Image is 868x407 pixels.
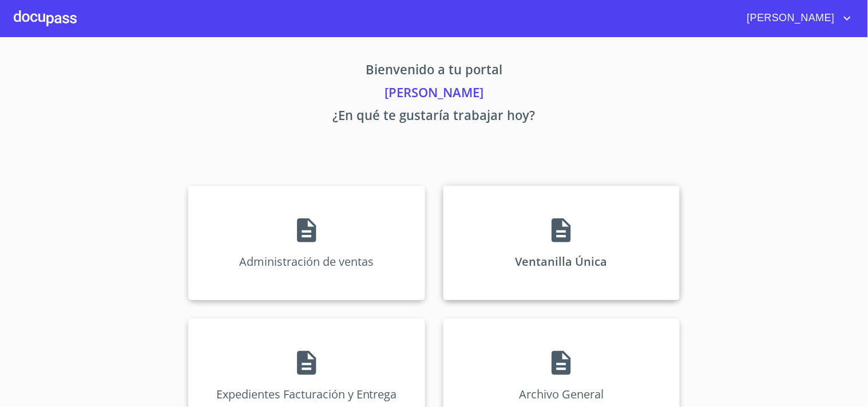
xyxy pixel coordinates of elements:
p: Expedientes Facturación y Entrega [216,386,397,402]
span: [PERSON_NAME] [739,9,841,27]
p: Archivo General [519,386,604,402]
p: ¿En qué te gustaría trabajar hoy? [82,106,787,129]
p: Ventanilla Única [516,254,608,269]
p: Administración de ventas [239,254,374,269]
p: [PERSON_NAME] [82,83,787,106]
p: Bienvenido a tu portal [82,60,787,83]
button: account of current user [739,9,854,27]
